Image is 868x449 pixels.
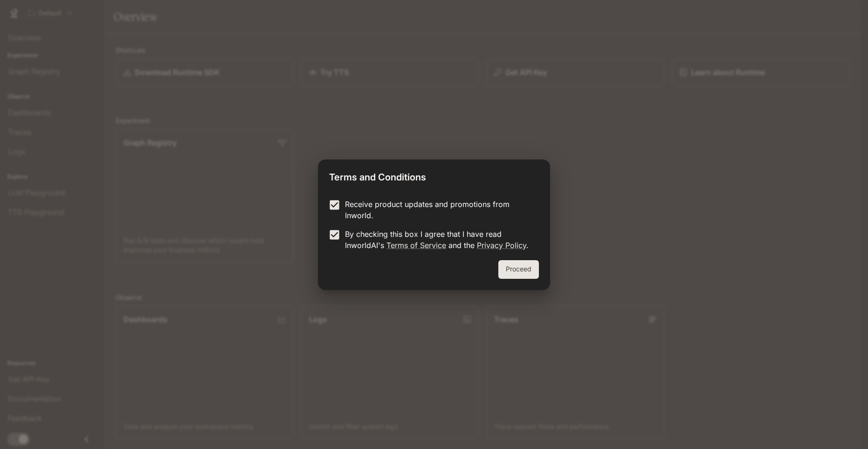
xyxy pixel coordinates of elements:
[318,159,550,191] h2: Terms and Conditions
[498,260,539,279] button: Proceed
[345,199,531,221] p: Receive product updates and promotions from Inworld.
[386,241,446,250] a: Terms of Service
[477,241,526,250] a: Privacy Policy
[345,228,531,251] p: By checking this box I agree that I have read InworldAI's and the .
